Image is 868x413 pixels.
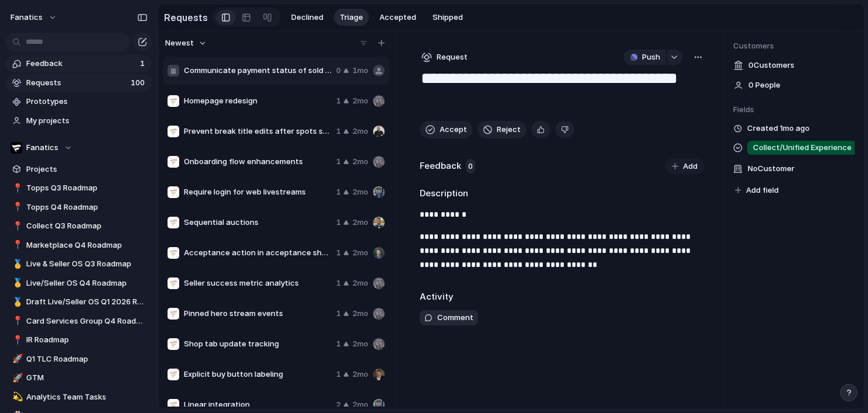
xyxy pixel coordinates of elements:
[26,142,58,154] span: Fanatics
[26,391,148,403] span: Analytics Team Tasks
[26,277,148,289] span: Live/Seller OS Q4 Roadmap
[11,391,22,403] button: 💫
[12,372,20,385] div: 🚀
[184,156,332,168] span: Onboarding flow enhancements
[12,200,20,214] div: 📍
[184,277,332,289] span: Seller success metric analytics
[336,156,341,168] span: 1
[12,296,20,309] div: 🥇
[164,11,208,25] h2: Requests
[334,9,369,26] button: Triage
[747,123,810,134] span: Created 1mo ago
[353,95,368,107] span: 2mo
[379,12,416,23] span: Accepted
[433,12,463,23] span: Shipped
[11,220,22,232] button: 📍
[336,186,341,198] span: 1
[374,9,422,26] button: Accepted
[353,186,368,198] span: 2mo
[733,40,855,52] span: Customers
[6,331,152,349] a: 📍IR Roadmap
[26,372,148,384] span: GTM
[683,161,698,172] span: Add
[12,390,20,404] div: 💫
[184,186,332,198] span: Require login for web livestreams
[184,65,332,77] span: Communicate payment status of sold items
[26,96,148,107] span: Prototypes
[6,179,152,197] a: 📍Topps Q3 Roadmap
[642,51,660,63] span: Push
[11,182,22,194] button: 📍
[353,217,368,228] span: 2mo
[26,296,148,308] span: Draft Live/Seller OS Q1 2026 Roadmap
[26,334,148,346] span: IR Roadmap
[477,121,527,138] button: Reject
[184,338,332,350] span: Shop tab update tracking
[497,124,521,136] span: Reject
[11,334,22,346] button: 📍
[623,50,666,65] button: Push
[336,369,341,380] span: 1
[12,182,20,195] div: 📍
[184,217,332,228] span: Sequential auctions
[353,126,368,137] span: 2mo
[12,238,20,252] div: 📍
[6,350,152,368] a: 🚀Q1 TLC Roadmap
[26,258,148,270] span: Live & Seller OS Q3 Roadmap
[163,36,208,51] button: Newest
[184,247,332,259] span: Acceptance action in acceptance sheet
[336,247,341,259] span: 1
[746,185,779,196] span: Add field
[6,369,152,387] div: 🚀GTM
[6,217,152,235] a: 📍Collect Q3 Roadmap
[6,74,152,92] a: Requests100
[353,308,368,320] span: 2mo
[184,126,332,137] span: Prevent break title edits after spots sold
[184,369,332,380] span: Explicit buy button labeling
[140,58,147,70] span: 1
[12,276,20,290] div: 🥇
[6,313,152,330] a: 📍Card Services Group Q4 Roadmap
[437,51,468,63] span: Request
[6,255,152,273] a: 🥇Live & Seller OS Q3 Roadmap
[131,77,147,89] span: 100
[6,112,152,130] a: My projects
[340,12,363,23] span: Triage
[748,60,794,71] span: 0 Customer s
[12,220,20,233] div: 📍
[26,315,148,327] span: Card Services Group Q4 Roadmap
[11,240,22,251] button: 📍
[6,199,152,216] a: 📍Topps Q4 Roadmap
[11,372,22,384] button: 🚀
[733,183,780,198] button: Add field
[6,139,152,157] button: Fanatics
[12,258,20,271] div: 🥇
[26,77,127,89] span: Requests
[440,124,467,136] span: Accept
[6,275,152,292] a: 🥇Live/Seller OS Q4 Roadmap
[336,126,341,137] span: 1
[748,79,780,91] span: 0 People
[285,9,329,26] button: Declined
[6,55,152,72] a: Feedback1
[748,162,794,176] span: No Customer
[6,388,152,406] div: 💫Analytics Team Tasks
[6,161,152,178] a: Projects
[353,65,368,77] span: 1mo
[353,277,368,289] span: 2mo
[6,237,152,254] a: 📍Marketplace Q4 Roadmap
[353,247,368,259] span: 2mo
[665,158,705,175] button: Add
[427,9,469,26] button: Shipped
[184,95,332,107] span: Homepage redesign
[437,312,473,324] span: Comment
[6,93,152,110] a: Prototypes
[26,58,137,70] span: Feedback
[184,399,332,411] span: Linear integration
[733,104,855,116] span: Fields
